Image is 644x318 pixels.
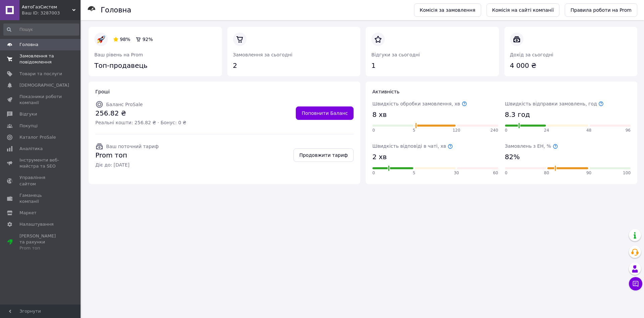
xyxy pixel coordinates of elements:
[19,82,69,88] span: [DEMOGRAPHIC_DATA]
[586,128,591,133] span: 48
[414,3,481,17] a: Комісія за замовлення
[505,152,520,162] span: 82%
[19,221,54,227] span: Налаштування
[293,148,354,162] a: Продовжити тариф
[95,119,186,126] span: Реальні кошти: 256.82 ₴ · Бонус: 0 ₴
[95,150,159,160] span: Prom топ
[19,42,38,48] span: Головна
[120,37,130,42] span: 98%
[544,170,549,176] span: 80
[413,128,415,133] span: 5
[505,128,508,133] span: 0
[19,123,38,129] span: Покупці
[372,89,400,94] span: Активність
[19,210,37,216] span: Маркет
[19,245,62,251] div: Prom топ
[623,170,631,176] span: 100
[296,106,354,120] a: Поповнити Баланс
[586,170,591,176] span: 90
[493,170,498,176] span: 60
[95,89,110,94] span: Гроші
[19,94,62,106] span: Показники роботи компанії
[22,10,81,16] div: Ваш ID: 3287003
[19,53,62,65] span: Замовлення та повідомлення
[491,128,498,133] span: 240
[565,3,637,17] a: Правила роботи на Prom
[372,128,375,133] span: 0
[19,175,62,187] span: Управління сайтом
[19,192,62,205] span: Гаманець компанії
[413,170,415,176] span: 5
[101,6,131,14] h1: Головна
[544,128,549,133] span: 24
[106,102,143,107] span: Баланс ProSale
[372,170,375,176] span: 0
[142,37,153,42] span: 92%
[453,128,460,133] span: 120
[505,101,604,106] span: Швидкість відправки замовлень, год
[3,24,79,36] input: Пошук
[22,4,72,10] span: АвтоГазСистем
[505,143,558,149] span: Замовлень з ЕН, %
[505,170,508,176] span: 0
[629,277,642,290] button: Чат з покупцем
[19,146,43,152] span: Аналітика
[487,3,560,17] a: Комісія на сайті компанії
[626,128,631,133] span: 96
[95,108,186,118] span: 256.82 ₴
[372,143,453,149] span: Швидкість відповіді в чаті, хв
[454,170,459,176] span: 30
[19,157,62,169] span: Інструменти веб-майстра та SEO
[95,162,159,168] span: Діє до: [DATE]
[19,134,56,140] span: Каталог ProSale
[505,110,530,120] span: 8.3 год
[19,71,62,77] span: Товари та послуги
[106,144,159,149] span: Ваш поточний тариф
[372,101,467,106] span: Швидкість обробки замовлення, хв
[19,233,62,252] span: [PERSON_NAME] та рахунки
[372,152,387,162] span: 2 хв
[372,110,387,120] span: 8 хв
[19,111,37,117] span: Відгуки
